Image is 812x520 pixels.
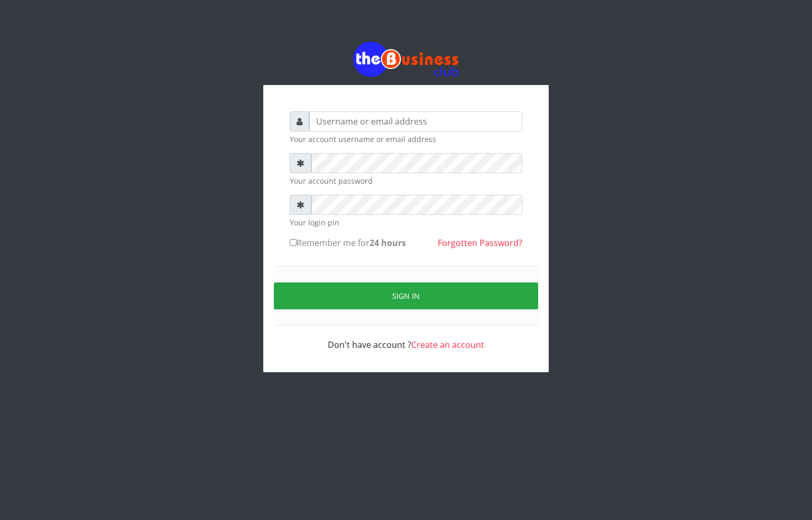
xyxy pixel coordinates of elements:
label: Remember me for [290,237,406,249]
input: Username or email address [309,111,522,131]
a: Forgotten Password? [438,237,522,249]
small: Your account password [290,175,522,186]
small: Your account username or email address [290,134,522,145]
small: Your login pin [290,217,522,228]
a: Create an account [411,339,484,351]
b: 24 hours [370,237,406,249]
input: Remember me for24 hours [290,239,297,246]
div: Don't have account ? [290,326,522,351]
button: Sign in [274,282,538,309]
